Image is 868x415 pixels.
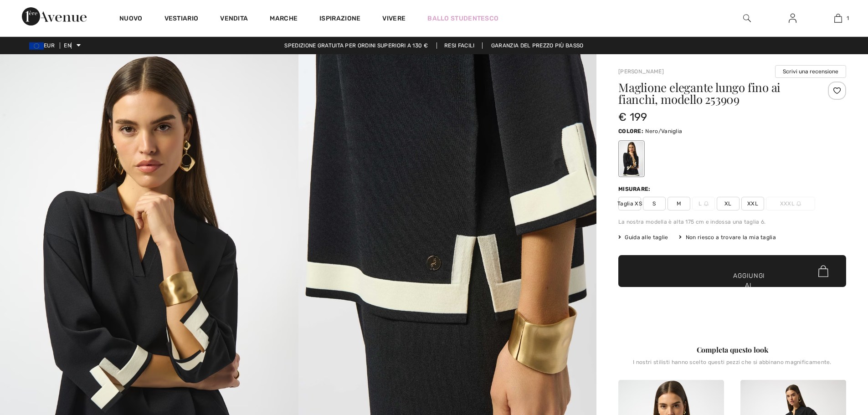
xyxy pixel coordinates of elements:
[816,13,860,24] a: 1
[834,13,842,24] img: La mia borsa
[427,14,498,23] a: Ballo studentesco
[847,15,849,21] font: 1
[618,111,647,123] font: € 199
[164,15,199,24] a: Vestiario
[775,65,846,78] button: Scrivi una recensione
[119,15,143,24] a: Nuovo
[620,142,643,176] div: Nero/Vaniglia
[724,200,732,207] font: XL
[270,15,298,24] a: Marche
[625,234,668,241] font: Guida alle taglie
[781,13,804,24] a: Registrazione
[284,42,427,49] font: Spedizione gratuita per ordini superiori a 130 €
[697,345,768,354] font: Completa questo look
[743,13,751,24] img: cerca nel sito web
[29,42,44,50] img: Euro
[618,68,664,75] a: [PERSON_NAME]
[270,15,298,22] font: Marche
[818,265,828,277] img: Bag.svg
[789,13,796,24] img: Le mie informazioni
[119,15,143,22] font: Nuovo
[382,15,406,22] font: Vivere
[645,128,682,134] font: Nero/Vaniglia
[220,15,248,24] a: Vendita
[484,42,591,49] a: Garanzia del prezzo più basso
[277,42,435,49] a: Spedizione gratuita per ordini superiori a 130 €
[164,15,199,22] font: Vestiario
[618,186,651,192] font: Misurare:
[618,79,781,107] font: Maglione elegante lungo fino ai fianchi, modello 253909
[704,201,709,206] img: ring-m.svg
[220,15,248,22] font: Vendita
[64,42,71,49] font: EN
[22,7,87,26] img: 1a Avenue
[699,200,702,207] font: L
[491,42,584,49] font: Garanzia del prezzo più basso
[780,200,795,207] font: XXXL
[747,200,758,207] font: XXL
[437,42,482,49] a: Resi facili
[427,15,498,22] font: Ballo studentesco
[44,42,55,49] font: EUR
[652,200,656,207] font: S
[618,128,643,134] font: Colore:
[382,14,406,23] a: Vivere
[796,201,801,206] img: ring-m.svg
[633,359,832,365] font: I nostri stilisti hanno scelto questi pezzi che si abbinano magnificamente.
[319,15,360,22] font: Ispirazione
[732,271,766,300] font: Aggiungi al carrello
[444,42,474,49] font: Resi facili
[783,68,838,75] font: Scrivi una recensione
[686,234,776,241] font: Non riesco a trovare la mia taglia
[617,200,642,207] font: Taglia XS
[677,200,681,207] font: M
[618,219,766,225] font: La nostra modella è alta 175 cm e indossa una taglia 6.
